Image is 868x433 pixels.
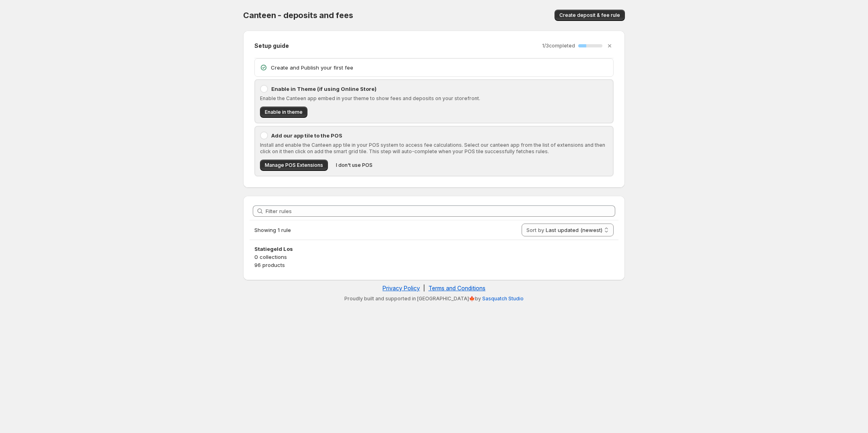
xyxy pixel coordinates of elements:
[265,162,323,168] span: Manage POS Extensions
[331,160,377,171] button: I don't use POS
[254,253,614,261] p: 0 collections
[604,40,615,51] button: Dismiss setup guide
[260,142,608,155] p: Install and enable the Canteen app tile in your POS system to access fee calculations. Select our...
[482,296,524,302] a: Sasquatch Studio
[559,12,620,18] span: Create deposit & fee rule
[555,10,625,21] button: Create deposit & fee rule
[254,42,289,50] h2: Setup guide
[254,227,291,233] span: Showing 1 rule
[260,107,307,118] button: Enable in theme
[542,43,575,49] p: 1 / 3 completed
[428,285,485,291] a: Terms and Conditions
[383,285,420,291] a: Privacy Policy
[254,261,614,269] p: 96 products
[271,131,608,140] p: Add our app tile to the POS
[336,162,373,168] span: I don't use POS
[260,95,608,102] p: Enable the Canteen app embed in your theme to show fees and deposits on your storefront.
[266,205,615,217] input: Filter rules
[247,296,621,302] p: Proudly built and supported in [GEOGRAPHIC_DATA]🍁by
[271,85,608,93] p: Enable in Theme (if using Online Store)
[243,10,353,20] span: Canteen - deposits and fees
[254,245,614,253] h3: Statiegeld Los
[271,64,608,72] p: Create and Publish your first fee
[423,285,425,291] span: |
[265,109,303,115] span: Enable in theme
[260,160,328,171] button: Manage POS Extensions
